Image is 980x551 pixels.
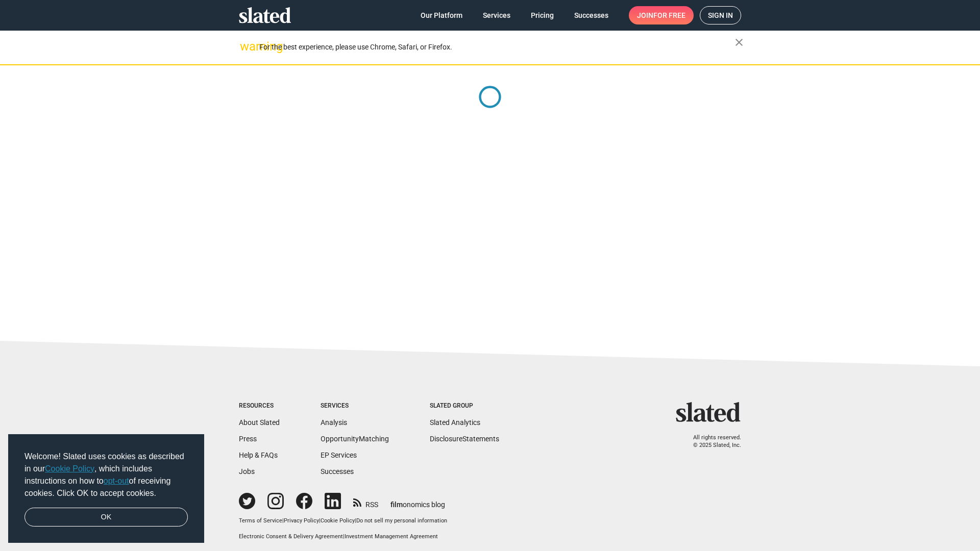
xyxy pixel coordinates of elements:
[430,402,499,410] div: Slated Group
[284,517,319,524] a: Privacy Policy
[239,517,282,524] a: Terms of Service
[708,7,733,24] span: Sign in
[421,6,462,24] span: Our Platform
[45,464,94,473] a: Cookie Policy
[682,434,741,449] p: All rights reserved. © 2025 Slated, Inc.
[239,467,255,475] a: Jobs
[653,6,685,24] span: for free
[345,533,438,540] a: Investment Management Agreement
[282,517,284,524] span: |
[733,36,745,48] mat-icon: close
[321,451,357,459] a: EP Services
[531,6,554,24] span: Pricing
[412,6,471,24] a: Our Platform
[343,533,345,540] span: |
[321,517,355,524] a: Cookie Policy
[24,450,188,499] span: Welcome! Slated uses cookies as described in our , which includes instructions on how to of recei...
[629,6,694,24] a: Joinfor free
[566,6,617,24] a: Successes
[355,517,356,524] span: |
[259,40,735,54] div: For the best experience, please use Chrome, Safari, or Firefox.
[483,6,510,24] span: Services
[239,451,278,459] a: Help & FAQs
[390,492,445,510] a: filmonomics blog
[239,402,280,410] div: Resources
[321,418,347,427] a: Analysis
[356,517,447,525] button: Do not sell my personal information
[321,402,389,410] div: Services
[523,6,562,24] a: Pricing
[321,467,354,475] a: Successes
[239,533,343,540] a: Electronic Consent & Delivery Agreement
[430,418,480,427] a: Slated Analytics
[353,494,378,510] a: RSS
[574,6,608,24] span: Successes
[475,6,519,24] a: Services
[390,500,403,509] span: film
[240,40,252,53] mat-icon: warning
[700,6,741,24] a: Sign in
[8,434,204,543] div: cookieconsent
[239,435,257,443] a: Press
[24,508,188,527] a: dismiss cookie message
[637,6,685,24] span: Join
[430,435,499,443] a: DisclosureStatements
[321,435,389,443] a: OpportunityMatching
[319,517,321,524] span: |
[239,418,280,427] a: About Slated
[104,477,129,485] a: opt-out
